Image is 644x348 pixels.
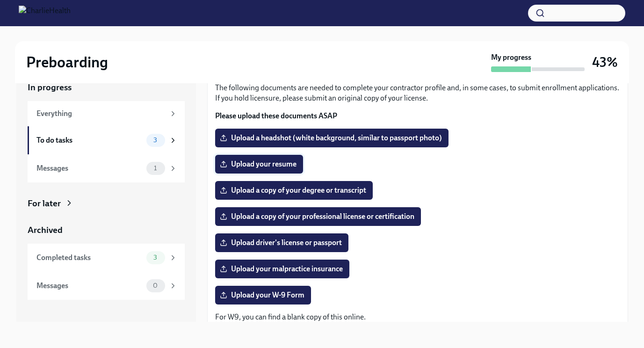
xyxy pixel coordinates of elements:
[148,165,162,172] span: 1
[148,254,163,261] span: 3
[28,126,185,154] a: To do tasks3
[215,155,303,174] label: Upload your resume
[222,159,297,169] span: Upload your resume
[28,224,185,236] a: Archived
[215,111,337,120] strong: Please upload these documents ASAP
[215,312,620,322] p: For W9, you can find a blank copy of this online.
[215,207,421,226] label: Upload a copy of your professional license or certification
[26,53,108,72] h2: Preboarding
[28,81,185,94] a: In progress
[36,163,143,174] div: Messages
[215,83,620,103] p: The following documents are needed to complete your contractor profile and, in some cases, to sub...
[28,244,185,272] a: Completed tasks3
[19,6,71,21] img: CharlieHealth
[215,260,349,278] label: Upload your malpractice insurance
[148,137,163,144] span: 3
[36,109,165,119] div: Everything
[215,286,311,304] label: Upload your W-9 Form
[491,52,531,63] strong: My progress
[28,154,185,182] a: Messages1
[28,197,61,210] div: For later
[222,133,442,143] span: Upload a headshot (white background, similar to passport photo)
[147,282,163,289] span: 0
[28,197,185,210] a: For later
[36,253,143,263] div: Completed tasks
[222,264,343,274] span: Upload your malpractice insurance
[222,238,342,247] span: Upload driver's license or passport
[28,101,185,126] a: Everything
[222,212,414,221] span: Upload a copy of your professional license or certification
[215,233,348,252] label: Upload driver's license or passport
[222,186,366,195] span: Upload a copy of your degree or transcript
[28,272,185,300] a: Messages0
[215,129,449,147] label: Upload a headshot (white background, similar to passport photo)
[592,54,618,71] h3: 43%
[36,135,143,145] div: To do tasks
[215,181,373,200] label: Upload a copy of your degree or transcript
[36,281,143,291] div: Messages
[222,290,304,300] span: Upload your W-9 Form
